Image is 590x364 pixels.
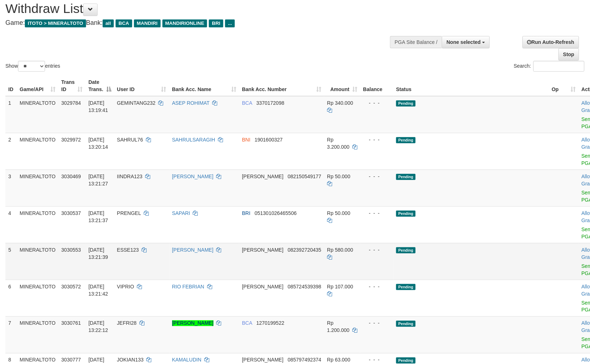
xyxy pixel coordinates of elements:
label: Show entries [5,61,60,72]
td: 2 [5,133,17,170]
span: 3030537 [61,210,81,216]
a: RIO FEBRIAN [172,284,204,289]
span: Rp 580.000 [327,247,353,253]
span: Copy 082392720435 to clipboard [288,247,321,253]
td: MINERALTOTO [17,206,59,243]
span: [DATE] 13:20:14 [89,137,108,150]
span: [PERSON_NAME] [242,174,283,179]
span: BCA [116,19,132,27]
span: JOKIAN133 [117,357,144,363]
span: BCA [242,100,252,106]
span: 3030469 [61,174,81,179]
span: 3030777 [61,357,81,363]
span: 3030572 [61,284,81,289]
a: KAMALUDIN [172,357,202,363]
span: Pending [396,321,416,327]
span: Copy 1270199522 to clipboard [256,320,285,326]
th: ID [5,76,17,96]
span: Pending [396,100,416,107]
span: Copy 3370172098 to clipboard [256,100,285,106]
span: Rp 340.000 [327,100,353,106]
th: Balance [360,76,393,96]
span: VIPRIO [117,284,134,289]
div: - - - [363,246,390,253]
span: [PERSON_NAME] [242,284,283,289]
span: Rp 50.000 [327,174,350,179]
span: None selected [447,39,481,45]
a: ASEP ROHIMAT [172,100,210,106]
label: Search: [514,61,585,72]
span: Pending [396,284,416,290]
span: GEMINTANG232 [117,100,156,106]
th: Game/API: activate to sort column ascending [17,76,59,96]
span: Copy 082150549177 to clipboard [288,174,321,179]
td: 7 [5,316,17,353]
span: [DATE] 13:21:39 [89,247,108,260]
th: Date Trans.: activate to sort column descending [86,76,114,96]
a: [PERSON_NAME] [172,320,214,326]
th: Trans ID: activate to sort column ascending [58,76,85,96]
td: MINERALTOTO [17,96,59,133]
a: [PERSON_NAME] [172,247,214,253]
span: Pending [396,247,416,253]
button: None selected [442,36,490,48]
span: BRI [209,19,223,27]
span: Pending [396,137,416,143]
th: Bank Acc. Number: activate to sort column ascending [239,76,324,96]
th: User ID: activate to sort column ascending [114,76,169,96]
div: - - - [363,99,390,107]
h4: Game: Bank: [5,19,386,27]
span: JEFRI28 [117,320,137,326]
span: 3029972 [61,137,81,143]
span: Pending [396,211,416,217]
span: [DATE] 13:21:37 [89,210,108,223]
div: - - - [363,283,390,290]
span: Copy 1901600327 to clipboard [255,137,283,143]
span: 3029784 [61,100,81,106]
td: 3 [5,170,17,206]
td: 4 [5,206,17,243]
span: Pending [396,358,416,364]
span: BCA [242,320,252,326]
span: MANDIRIONLINE [162,19,207,27]
span: MANDIRI [134,19,161,27]
a: SAPARI [172,210,190,216]
div: - - - [363,356,390,364]
div: - - - [363,173,390,180]
td: 1 [5,96,17,133]
span: Rp 63.000 [327,357,350,363]
td: MINERALTOTO [17,133,59,170]
th: Op: activate to sort column ascending [549,76,579,96]
td: MINERALTOTO [17,243,59,280]
span: [PERSON_NAME] [242,357,283,363]
span: BNI [242,137,250,143]
span: Rp 1.200.000 [327,320,349,333]
span: SAHRUL76 [117,137,143,143]
span: 3030553 [61,247,81,253]
td: MINERALTOTO [17,170,59,206]
h1: Withdraw List [5,1,386,16]
a: Run Auto-Refresh [523,36,579,48]
div: PGA Site Balance / [390,36,442,48]
span: Copy 085724539398 to clipboard [288,284,321,289]
a: SAHRULSARAGIH [172,137,215,143]
span: ESSE123 [117,247,139,253]
span: ITOTO > MINERALTOTO [25,19,86,27]
th: Bank Acc. Name: activate to sort column ascending [169,76,239,96]
div: - - - [363,320,390,327]
span: Rp 50.000 [327,210,350,216]
td: 6 [5,280,17,316]
span: 3030761 [61,320,81,326]
span: [PERSON_NAME] [242,247,283,253]
td: MINERALTOTO [17,316,59,353]
th: Amount: activate to sort column ascending [324,76,360,96]
span: IINDRA123 [117,174,143,179]
td: MINERALTOTO [17,280,59,316]
span: [DATE] 13:22:12 [89,320,108,333]
span: BRI [242,210,250,216]
span: Rp 107.000 [327,284,353,289]
span: all [103,19,114,27]
a: Stop [559,48,579,60]
span: PRENGEL [117,210,141,216]
span: Copy 085797492374 to clipboard [288,357,321,363]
